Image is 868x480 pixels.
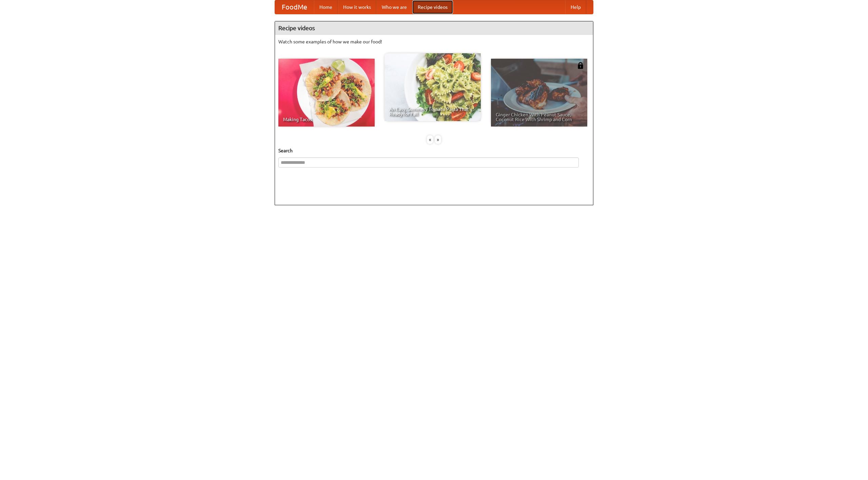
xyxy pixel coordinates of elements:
a: Making Tacos [278,59,375,127]
a: How it works [338,0,376,14]
h5: Search [278,147,590,154]
span: Making Tacos [283,117,370,122]
a: An Easy, Summery Tomato Pasta That's Ready for Fall [384,53,481,121]
a: Home [314,0,338,14]
img: 483408.png [577,62,584,69]
div: « [427,135,433,144]
a: FoodMe [275,0,314,14]
p: Watch some examples of how we make our food! [278,38,590,45]
a: Who we are [376,0,412,14]
span: An Easy, Summery Tomato Pasta That's Ready for Fall [389,107,476,116]
h4: Recipe videos [275,21,593,35]
a: Help [565,0,586,14]
div: » [435,135,441,144]
a: Recipe videos [412,0,453,14]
